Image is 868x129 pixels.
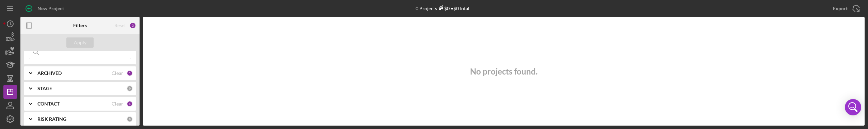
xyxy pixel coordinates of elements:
[833,2,848,15] div: Export
[37,116,66,122] b: RISK RATING
[37,70,62,76] b: ARCHIVED
[37,2,64,15] div: New Project
[112,70,123,76] div: Clear
[112,101,123,107] div: Clear
[74,37,86,48] div: Apply
[37,86,52,91] b: STAGE
[114,23,126,28] div: Reset
[127,116,133,122] div: 0
[66,37,94,48] button: Apply
[129,22,136,29] div: 2
[127,101,133,107] div: 1
[127,85,133,92] div: 0
[20,2,71,15] button: New Project
[437,5,450,11] div: $0
[37,101,60,107] b: CONTACT
[73,23,87,28] b: Filters
[470,67,537,76] h3: No projects found.
[127,70,133,76] div: 1
[826,2,865,15] button: Export
[416,5,469,11] div: 0 Projects • $0 Total
[845,99,861,115] div: Open Intercom Messenger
